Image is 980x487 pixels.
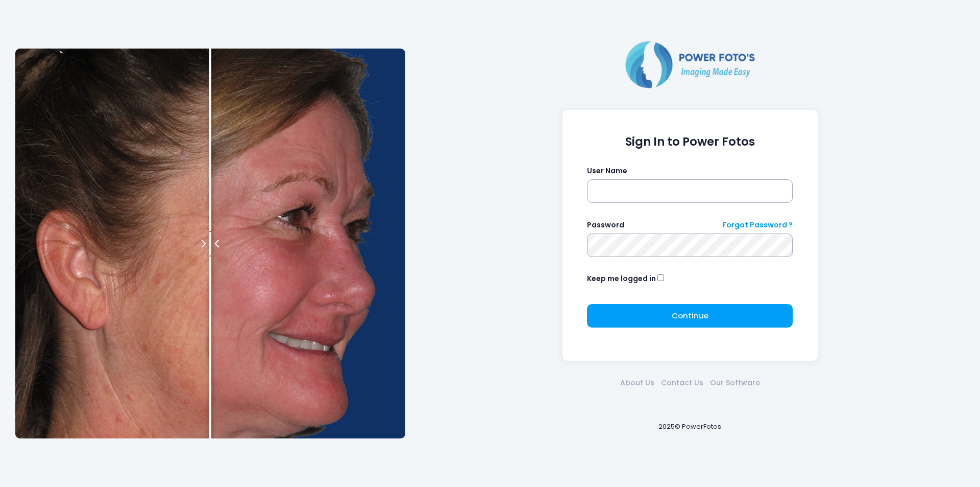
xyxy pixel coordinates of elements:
[587,220,624,230] label: Password
[415,405,965,448] div: 2025© PowerFotos
[587,166,627,176] label: User Name
[657,378,706,388] a: Contact Us
[617,378,657,388] a: About Us
[587,304,793,328] button: Continue
[672,310,708,321] span: Continue
[722,220,793,230] a: Forgot Password ?
[706,378,763,388] a: Our Software
[587,273,656,284] label: Keep me logged in
[621,39,759,90] img: Logo
[587,135,793,149] h1: Sign In to Power Fotos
